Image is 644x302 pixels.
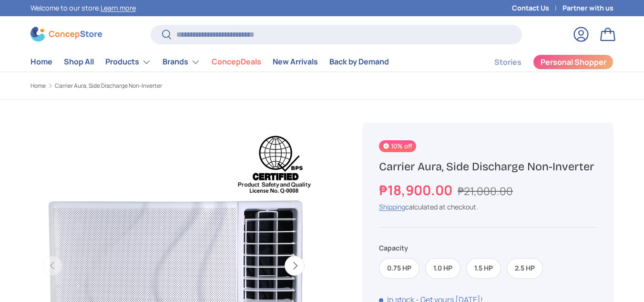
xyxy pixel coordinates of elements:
[31,82,339,90] nav: Breadcrumbs
[458,184,513,198] s: ₱21,000.00
[212,52,261,71] a: ConcepDeals
[31,52,52,71] a: Home
[101,3,136,12] a: Learn more
[379,181,455,199] strong: ₱18,900.00
[55,83,162,89] a: Carrier Aura, Side Discharge Non-Inverter
[64,52,94,71] a: Shop All
[512,3,562,13] a: Contact Us
[105,52,151,72] a: Products
[31,83,46,89] a: Home
[379,159,597,174] h1: Carrier Aura, Side Discharge Non-Inverter
[157,52,206,72] summary: Brands
[541,58,606,66] span: Personal Shopper
[31,3,136,13] p: Welcome to our store.
[471,52,613,72] nav: Secondary
[100,52,157,72] summary: Products
[163,52,200,72] a: Brands
[273,52,318,71] a: New Arrivals
[379,243,408,253] legend: Capacity
[562,3,613,13] a: Partner with us
[31,27,102,42] img: ConcepStore
[329,52,389,71] a: Back by Demand
[379,202,405,211] a: Shipping
[494,53,521,72] a: Stories
[379,140,416,152] span: 10% off
[533,54,613,70] a: Personal Shopper
[31,52,389,72] nav: Primary
[379,202,597,212] div: calculated at checkout.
